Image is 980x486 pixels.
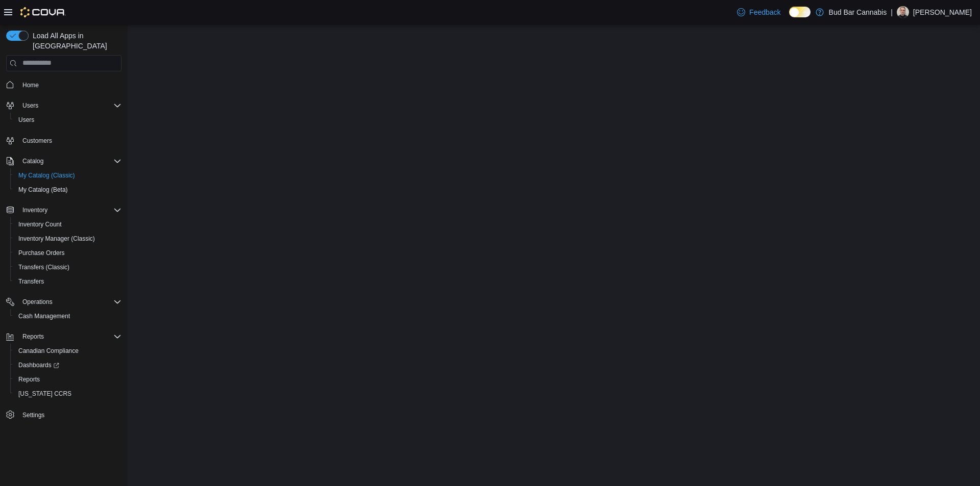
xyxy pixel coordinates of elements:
button: Home [2,78,126,92]
button: Catalog [18,155,47,167]
a: Feedback [733,2,785,22]
span: Reports [14,373,121,386]
a: Transfers (Classic) [14,261,73,273]
a: Settings [18,409,48,421]
a: My Catalog (Beta) [14,184,72,196]
span: Canadian Compliance [14,345,121,357]
span: Inventory Count [18,220,62,228]
span: Home [18,79,121,91]
a: Customers [18,135,56,147]
span: Transfers (Classic) [18,263,69,271]
span: Purchase Orders [18,249,65,257]
span: Customers [22,137,52,145]
button: My Catalog (Beta) [10,183,126,197]
span: Users [18,99,121,112]
span: Transfers [14,275,121,288]
span: Cash Management [14,310,121,322]
a: My Catalog (Classic) [14,169,79,182]
span: Inventory Manager (Classic) [14,233,121,245]
button: Customers [2,133,126,148]
span: Transfers (Classic) [14,261,121,273]
button: Inventory [18,204,52,216]
span: Load All Apps in [GEOGRAPHIC_DATA] [29,31,121,51]
span: Catalog [18,155,121,167]
p: [PERSON_NAME] [913,6,972,18]
button: Reports [2,329,126,344]
a: Home [18,79,43,91]
button: Inventory [2,203,126,217]
button: Settings [2,407,126,422]
a: Reports [14,373,44,386]
span: Inventory Manager (Classic) [18,235,95,243]
button: Operations [18,296,57,308]
nav: Complex example [6,73,121,449]
button: Inventory Manager (Classic) [10,232,126,246]
button: Users [2,98,126,113]
a: Dashboards [10,358,126,372]
a: Transfers [14,275,48,288]
p: | [891,6,893,18]
button: [US_STATE] CCRS [10,387,126,401]
span: Users [14,114,121,126]
span: My Catalog (Classic) [14,169,121,182]
p: Bud Bar Cannabis [829,6,887,18]
a: Users [14,114,38,126]
span: Inventory Count [14,218,121,231]
span: Inventory [22,206,47,214]
button: My Catalog (Classic) [10,168,126,183]
button: Operations [2,295,126,309]
span: Reports [18,330,121,343]
span: My Catalog (Beta) [18,186,68,194]
span: Users [22,101,38,110]
span: Reports [22,332,44,341]
span: Washington CCRS [14,388,121,400]
span: Home [22,81,39,89]
span: Customers [18,134,121,147]
span: Inventory [18,204,121,216]
button: Inventory Count [10,217,126,232]
button: Cash Management [10,309,126,323]
div: Tyler R [897,6,909,18]
input: Dark Mode [789,7,811,17]
span: Dark Mode [789,17,790,18]
span: My Catalog (Classic) [18,171,75,180]
button: Transfers (Classic) [10,260,126,274]
span: Canadian Compliance [18,347,79,355]
span: Dashboards [14,359,121,371]
span: Reports [18,375,40,383]
button: Users [10,113,126,127]
span: Operations [22,298,53,306]
span: Users [18,116,34,124]
span: Purchase Orders [14,247,121,259]
a: Cash Management [14,310,74,322]
span: [US_STATE] CCRS [18,390,71,398]
img: Cova [20,7,66,17]
a: Canadian Compliance [14,345,83,357]
a: Dashboards [14,359,63,371]
span: Dashboards [18,361,59,369]
span: Catalog [22,157,43,165]
span: Transfers [18,277,44,286]
button: Canadian Compliance [10,344,126,358]
span: Settings [22,411,44,419]
span: My Catalog (Beta) [14,184,121,196]
span: Operations [18,296,121,308]
button: Catalog [2,154,126,168]
a: Inventory Manager (Classic) [14,233,99,245]
button: Users [18,99,42,112]
button: Reports [18,330,48,343]
span: Cash Management [18,312,70,320]
span: Settings [18,408,121,421]
button: Transfers [10,274,126,289]
span: Feedback [749,7,780,17]
button: Purchase Orders [10,246,126,260]
button: Reports [10,372,126,387]
a: [US_STATE] CCRS [14,388,76,400]
a: Purchase Orders [14,247,69,259]
a: Inventory Count [14,218,66,231]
